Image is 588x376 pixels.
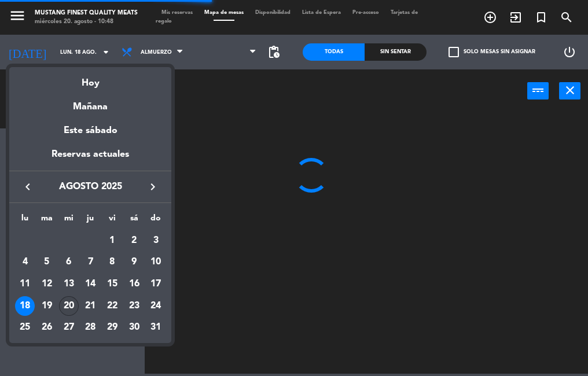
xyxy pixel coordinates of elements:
div: 9 [124,252,144,272]
td: 31 de agosto de 2025 [145,317,167,339]
th: lunes [14,212,36,230]
th: jueves [79,212,101,230]
div: 26 [37,318,57,338]
td: 30 de agosto de 2025 [123,317,145,339]
button: keyboard_arrow_left [17,179,38,194]
td: 13 de agosto de 2025 [58,273,80,295]
td: 9 de agosto de 2025 [123,252,145,274]
div: 13 [59,274,79,294]
td: 22 de agosto de 2025 [101,295,123,317]
div: 14 [80,274,100,294]
div: 3 [146,231,166,250]
div: 16 [124,274,144,294]
div: 17 [146,274,166,294]
th: domingo [145,212,167,230]
td: 26 de agosto de 2025 [36,317,58,339]
div: 1 [102,231,122,250]
td: 10 de agosto de 2025 [145,252,167,274]
button: keyboard_arrow_right [142,179,163,194]
td: 12 de agosto de 2025 [36,273,58,295]
td: 11 de agosto de 2025 [14,273,36,295]
td: 16 de agosto de 2025 [123,273,145,295]
td: 20 de agosto de 2025 [58,295,80,317]
td: 23 de agosto de 2025 [123,295,145,317]
th: sábado [123,212,145,230]
td: 28 de agosto de 2025 [79,317,101,339]
div: 8 [102,252,122,272]
th: viernes [101,212,123,230]
div: 6 [59,252,79,272]
th: miércoles [58,212,80,230]
div: 27 [59,318,79,338]
div: 4 [15,252,35,272]
div: 5 [37,252,57,272]
div: Reservas actuales [9,147,171,171]
div: 23 [124,296,144,316]
div: Hoy [9,67,171,91]
td: 4 de agosto de 2025 [14,252,36,274]
div: Este sábado [9,115,171,147]
div: 12 [37,274,57,294]
td: 3 de agosto de 2025 [145,230,167,252]
i: keyboard_arrow_right [146,180,160,194]
div: 25 [15,318,35,338]
div: 20 [59,296,79,316]
td: 21 de agosto de 2025 [79,295,101,317]
td: 8 de agosto de 2025 [101,252,123,274]
td: 24 de agosto de 2025 [145,295,167,317]
td: 19 de agosto de 2025 [36,295,58,317]
td: 7 de agosto de 2025 [79,252,101,274]
div: 19 [37,296,57,316]
td: 15 de agosto de 2025 [101,273,123,295]
span: agosto 2025 [38,179,142,194]
td: 17 de agosto de 2025 [145,273,167,295]
div: 29 [102,318,122,338]
td: AGO. [14,230,101,252]
td: 27 de agosto de 2025 [58,317,80,339]
div: Mañana [9,91,171,115]
td: 5 de agosto de 2025 [36,252,58,274]
div: 15 [102,274,122,294]
div: 22 [102,296,122,316]
div: 28 [80,318,100,338]
div: 10 [146,252,166,272]
div: 21 [80,296,100,316]
div: 18 [15,296,35,316]
div: 11 [15,274,35,294]
div: 24 [146,296,166,316]
div: 30 [124,318,144,338]
td: 6 de agosto de 2025 [58,252,80,274]
i: keyboard_arrow_left [21,180,35,194]
th: martes [36,212,58,230]
td: 18 de agosto de 2025 [14,295,36,317]
td: 25 de agosto de 2025 [14,317,36,339]
td: 2 de agosto de 2025 [123,230,145,252]
td: 29 de agosto de 2025 [101,317,123,339]
div: 7 [80,252,100,272]
td: 1 de agosto de 2025 [101,230,123,252]
div: 2 [124,231,144,250]
td: 14 de agosto de 2025 [79,273,101,295]
div: 31 [146,318,166,338]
